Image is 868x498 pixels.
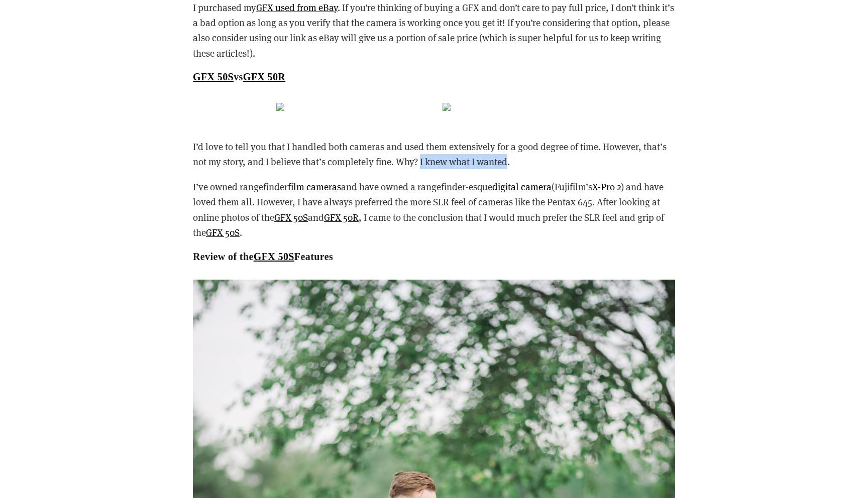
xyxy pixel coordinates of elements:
a: GFX 50S [193,71,234,82]
strong: Review of the [193,251,254,262]
p: I’d love to tell you that I handled both cameras and used them extensively for a good degree of t... [193,139,675,170]
img: q [276,103,284,111]
strong: vs [234,71,243,82]
a: film cameras [288,180,341,193]
a: GFX 50S [206,226,240,238]
a: GFX 50S [254,251,294,262]
a: GFX 50R [324,211,359,223]
a: digital camera [492,180,552,193]
a: GFX 50R [243,71,285,82]
p: I’ve owned rangefinder and have owned a rangefinder-esque (Fujifilm’s ) and have loved them all. ... [193,179,675,240]
a: X-Pro 2 [592,180,621,193]
a: GFX 50S [274,211,308,223]
a: GFX used from eBay [256,1,338,14]
img: q [443,103,451,111]
strong: Features [294,251,333,262]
